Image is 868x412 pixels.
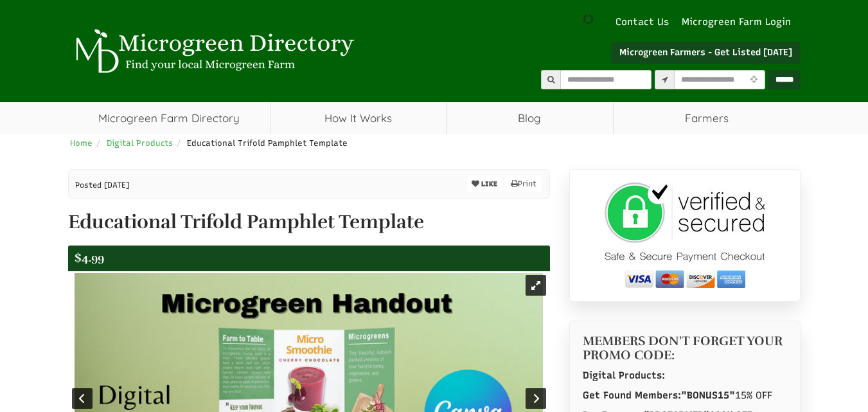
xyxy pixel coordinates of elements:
h4: MEMBERS DON'T FORGET YOUR PROMO CODE: [583,334,787,363]
a: How It Works [270,102,446,134]
span: $4.99 [75,251,104,265]
span: [DATE] [104,181,129,190]
img: Microgreen Directory [68,29,357,74]
a: Digital Products [107,138,173,148]
span: LIKE [479,180,497,188]
span: Farmers [614,102,801,134]
span: Educational Trifold Pamphlet Template [187,138,348,148]
button: LIKE [467,176,502,192]
p: 15% OFF [583,389,787,402]
a: Microgreen Farmers - Get Listed [DATE] [611,42,801,64]
span: "BONUS15" [681,390,735,401]
h1: Educational Trifold Pamphlet Template [68,211,550,233]
a: Home [70,138,93,148]
strong: Get Found Members: [583,390,735,401]
a: Microgreen Farm Directory [68,102,270,134]
a: Contact Us [609,15,675,29]
a: Print [505,176,542,192]
img: secure checkout [605,183,765,288]
span: Posted [75,181,102,190]
a: Blog [447,102,613,134]
strong: Digital Products: [583,370,665,381]
a: Microgreen Farm Login [682,15,797,29]
i: Use Current Location [747,76,761,84]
